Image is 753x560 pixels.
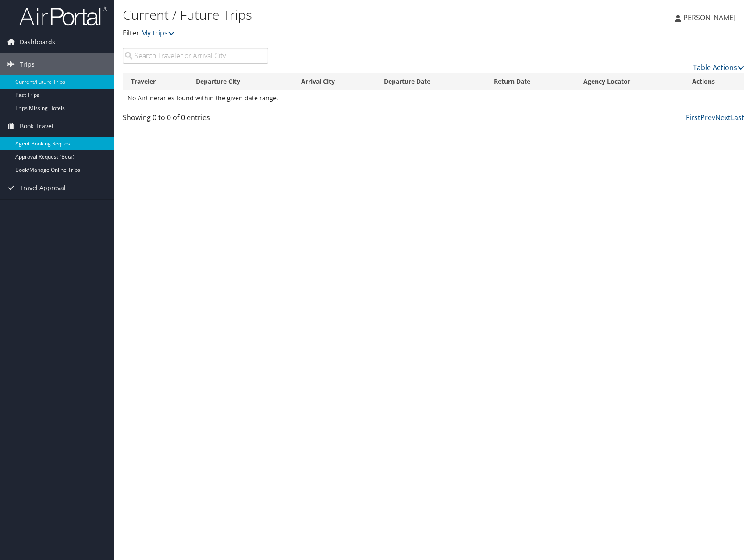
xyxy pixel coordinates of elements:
span: Trips [20,53,35,75]
a: Prev [700,113,715,122]
th: Arrival City: activate to sort column ascending [293,73,376,90]
span: Travel Approval [20,177,66,199]
p: Filter: [123,28,537,39]
a: Last [731,113,744,122]
span: [PERSON_NAME] [681,13,735,22]
a: Next [715,113,731,122]
th: Actions [684,73,744,90]
a: First [686,113,700,122]
th: Traveler: activate to sort column ascending [123,73,188,90]
a: My trips [141,28,175,38]
span: Book Travel [20,115,53,137]
td: No Airtineraries found within the given date range. [123,90,744,106]
th: Departure City: activate to sort column ascending [188,73,293,90]
th: Departure Date: activate to sort column descending [376,73,487,90]
span: Dashboards [20,31,55,53]
a: [PERSON_NAME] [675,4,744,31]
img: airportal-logo.png [19,6,107,26]
a: Table Actions [693,63,744,72]
div: Showing 0 to 0 of 0 entries [123,112,268,127]
th: Return Date: activate to sort column ascending [486,73,575,90]
input: Search Traveler or Arrival City [123,48,268,64]
h1: Current / Future Trips [123,6,537,24]
th: Agency Locator: activate to sort column ascending [575,73,684,90]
